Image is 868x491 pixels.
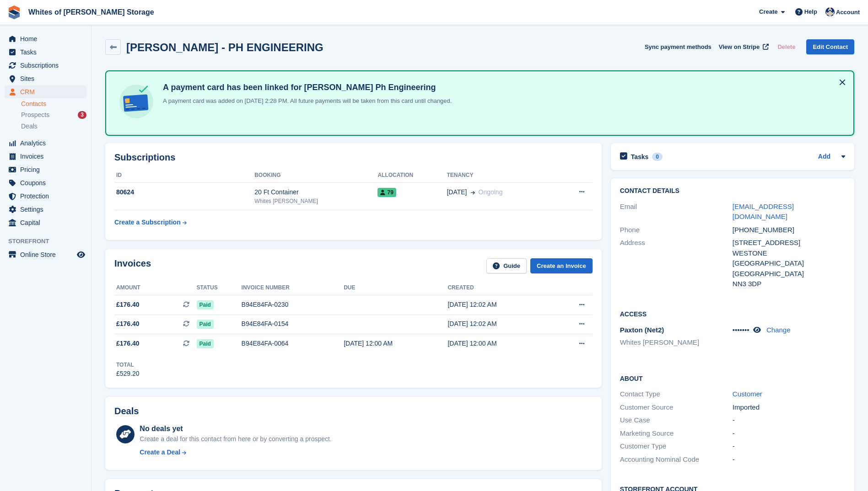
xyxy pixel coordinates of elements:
h2: Subscriptions [114,152,593,163]
h2: [PERSON_NAME] - PH ENGINEERING [126,41,323,53]
span: Subscriptions [20,59,75,72]
div: [DATE] 12:02 AM [447,300,551,310]
a: Add [818,152,830,162]
a: menu [5,190,86,203]
div: Use Case [620,415,733,426]
a: menu [5,46,86,59]
button: Delete [774,39,799,54]
span: £176.40 [116,300,140,310]
h2: Invoices [114,258,151,273]
th: Amount [114,281,197,295]
a: menu [5,203,86,216]
div: [DATE] 12:02 AM [447,319,551,329]
img: stora-icon-8386f47178a22dfd0bd8f6a31ec36ba5ce8667c1dd55bd0f319d3a0aa187defe.svg [7,5,21,19]
div: Create a Deal [140,448,180,457]
span: 79 [377,188,396,197]
span: View on Stripe [719,43,760,52]
h2: Deals [114,406,139,416]
a: menu [5,72,86,85]
a: menu [5,248,86,261]
div: Email [620,202,733,222]
span: ••••••• [733,326,749,334]
a: menu [5,176,86,189]
a: Create an Invoice [530,258,593,273]
div: Contact Type [620,389,733,400]
div: Create a deal for this contact from here or by converting a prospect. [140,434,331,444]
a: Guide [486,258,527,273]
a: Create a Subscription [114,214,187,231]
div: Create a Subscription [114,218,181,227]
div: [DATE] 12:00 AM [447,339,551,348]
span: Protection [20,190,75,203]
div: 80624 [114,187,254,197]
div: Accounting Nominal Code [620,454,733,465]
span: Storefront [8,237,91,246]
a: Change [766,326,791,334]
h2: Contact Details [620,187,845,195]
h2: Access [620,309,845,318]
span: Pricing [20,163,75,176]
div: 3 [78,111,86,119]
span: Deals [21,122,38,131]
a: menu [5,59,86,72]
div: Imported [733,402,845,413]
span: Analytics [20,137,75,149]
th: ID [114,168,254,183]
span: £176.40 [116,339,140,348]
p: A payment card was added on [DATE] 2:28 PM. All future payments will be taken from this card unti... [159,96,452,106]
img: card-linked-ebf98d0992dc2aeb22e95c0e3c79077019eb2392cfd83c6a337811c24bc77127.svg [117,82,156,121]
span: Create [759,7,777,16]
div: B94E84FA-0230 [242,300,344,310]
a: menu [5,150,86,163]
li: Whites [PERSON_NAME] [620,337,733,348]
a: View on Stripe [715,39,771,54]
div: [PHONE_NUMBER] [733,225,845,235]
div: [DATE] 12:00 AM [344,339,447,348]
span: Account [836,8,860,17]
a: menu [5,137,86,149]
div: Address [620,238,733,289]
span: Tasks [20,46,75,59]
span: Home [20,32,75,45]
a: [EMAIL_ADDRESS][DOMAIN_NAME] [733,203,794,221]
a: Customer [733,390,762,398]
div: £529.20 [116,369,140,379]
button: Sync payment methods [645,39,712,54]
a: Preview store [75,249,86,260]
div: - [733,428,845,439]
a: menu [5,216,86,229]
a: Whites of [PERSON_NAME] Storage [25,5,158,20]
span: Sites [20,72,75,85]
th: Tenancy [447,168,555,183]
h2: About [620,374,845,383]
th: Booking [254,168,377,183]
div: Total [116,361,140,369]
h4: A payment card has been linked for [PERSON_NAME] Ph Engineering [159,82,452,93]
a: Create a Deal [140,448,331,457]
span: Online Store [20,248,75,261]
div: [GEOGRAPHIC_DATA] [733,269,845,279]
span: Capital [20,216,75,229]
div: - [733,454,845,465]
div: - [733,415,845,426]
div: B94E84FA-0064 [242,339,344,348]
a: menu [5,163,86,176]
th: Invoice number [242,281,344,295]
span: £176.40 [116,319,140,329]
div: 20 Ft Container [254,187,377,197]
span: Invoices [20,150,75,163]
div: [STREET_ADDRESS] [733,238,845,248]
div: Phone [620,225,733,235]
div: NN3 3DP [733,279,845,289]
a: Edit Contact [806,39,854,54]
th: Status [197,281,242,295]
img: Wendy [825,7,835,16]
div: [GEOGRAPHIC_DATA] [733,258,845,269]
span: Settings [20,203,75,216]
span: Paxton (Net2) [620,326,664,334]
div: Marketing Source [620,428,733,439]
div: No deals yet [140,423,331,434]
div: Customer Type [620,441,733,452]
span: Ongoing [479,188,503,196]
a: menu [5,85,86,98]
